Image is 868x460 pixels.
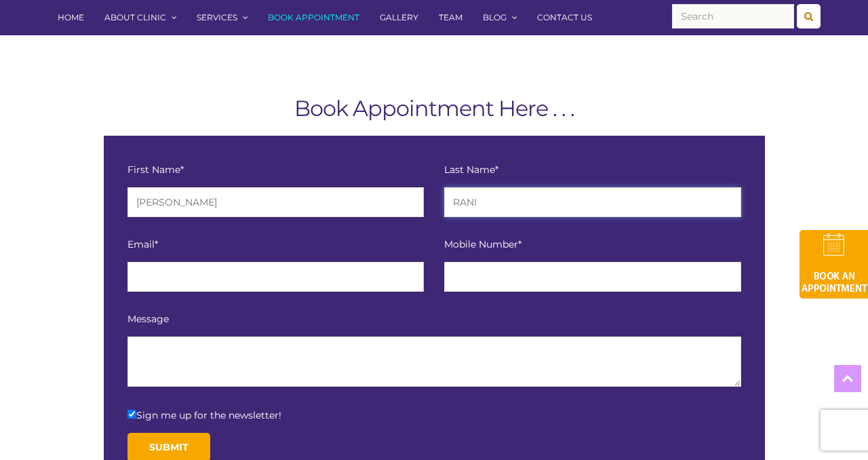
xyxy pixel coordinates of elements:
h1: Book Appointment Here . . . [47,95,821,122]
input: Sign me up for the newsletter! [127,410,136,419]
span: Sign me up for the newsletter! [136,409,281,421]
label: Last Name* [444,163,498,177]
label: Mobile Number* [444,237,521,252]
img: book-an-appointment-hod-gld.png [800,230,868,299]
label: First Name* [127,163,184,177]
label: Message [127,312,169,326]
a: Top [834,365,861,392]
input: Search [672,4,794,28]
label: Email* [127,237,158,252]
